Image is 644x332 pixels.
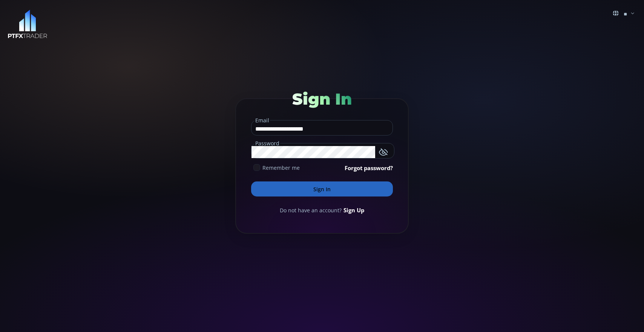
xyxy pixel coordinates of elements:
button: Sign In [251,181,393,196]
span: Remember me [262,164,300,172]
div: Do not have an account? [251,206,393,214]
a: Forgot password? [345,164,393,172]
a: Sign Up [343,206,364,214]
span: Sign In [292,89,352,109]
img: LOGO [8,10,48,39]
